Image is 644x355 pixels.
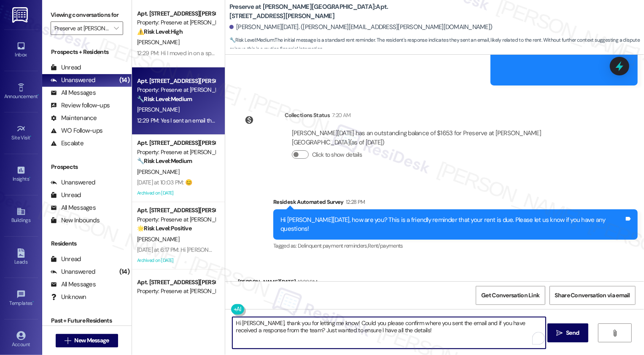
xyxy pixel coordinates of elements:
div: Archived on [DATE] [136,188,216,198]
button: Share Conversation via email [550,286,636,305]
input: All communities [54,21,110,35]
div: Unanswered [51,76,95,85]
span: [PERSON_NAME] [137,106,179,113]
label: Viewing conversations for [51,8,123,21]
textarea: To enrich screen reader interactions, please activate Accessibility in Grammarly extension settings [232,317,546,349]
div: [PERSON_NAME][DATE] [238,278,335,289]
strong: 🔧 Risk Level: Medium [137,157,192,165]
div: Unread [51,255,81,264]
div: Unread [51,191,81,200]
i:  [556,330,563,336]
strong: ⚠️ Risk Level: High [137,28,183,35]
div: Apt. [STREET_ADDRESS][PERSON_NAME] [137,139,215,147]
div: 12:28 PM [344,198,365,206]
div: (14) [117,265,132,278]
i:  [65,337,71,344]
div: 12:29 PM: Hi I moved in on a special. I shouldn't have any rent due for September [137,49,332,57]
div: 7:20 AM [330,111,350,120]
span: • [30,133,32,139]
div: Property: Preserve at [PERSON_NAME][GEOGRAPHIC_DATA] [137,85,215,94]
div: Escalate [51,139,84,148]
div: Property: Preserve at [PERSON_NAME][GEOGRAPHIC_DATA] [137,215,215,224]
div: Hi [PERSON_NAME][DATE], how are you? This is a friendly reminder that your rent is due. Please le... [280,216,624,234]
span: Send [566,328,579,337]
a: Inbox [4,39,38,61]
a: Site Visit • [4,122,38,144]
span: New Message [74,336,109,345]
div: Apt. [STREET_ADDRESS][PERSON_NAME] [137,77,215,85]
a: Insights • [4,163,38,186]
span: [PERSON_NAME] [137,38,179,46]
div: Unanswered [51,267,95,276]
div: Unanswered [51,178,95,187]
div: Property: Preserve at [PERSON_NAME][GEOGRAPHIC_DATA] [137,287,215,296]
a: Account [4,328,38,351]
span: : The initial message is a standard rent reminder. The resident's response indicates they sent an... [229,36,644,54]
span: • [29,175,30,181]
div: 12:29 PM [296,278,318,286]
a: Buildings [4,204,38,227]
div: Review follow-ups [51,101,110,110]
div: WO Follow-ups [51,126,102,135]
span: • [38,92,39,98]
span: • [32,299,34,305]
i:  [114,25,119,32]
div: All Messages [51,88,96,97]
div: Maintenance [51,114,97,123]
span: [PERSON_NAME] [137,168,179,176]
div: Prospects + Residents [42,48,132,56]
span: Delinquent payment reminders , [298,242,368,249]
div: All Messages [51,280,96,289]
button: Get Conversation Link [476,286,545,305]
button: Send [547,323,588,342]
i:  [612,330,618,336]
strong: 🔧 Risk Level: Medium [137,95,192,103]
div: [PERSON_NAME][DATE] has an outstanding balance of $1653 for Preserve at [PERSON_NAME][GEOGRAPHIC_... [292,129,595,147]
span: Rent/payments [368,242,403,249]
div: [DATE] at 10:03 PM: 😊 [137,179,192,186]
b: Preserve at [PERSON_NAME][GEOGRAPHIC_DATA]: Apt. [STREET_ADDRESS][PERSON_NAME] [229,3,398,21]
a: Leads [4,246,38,269]
div: Residents [42,239,132,248]
a: Templates • [4,287,38,310]
div: Apt. [STREET_ADDRESS][PERSON_NAME] [137,206,215,215]
label: Click to show details [312,150,362,159]
div: [PERSON_NAME][DATE]. ([PERSON_NAME][EMAIL_ADDRESS][PERSON_NAME][DOMAIN_NAME]) [229,23,493,32]
div: New Inbounds [51,216,100,225]
div: Prospects [42,163,132,171]
div: Collections Status [285,111,330,120]
div: Tagged as: [273,240,638,252]
span: [PERSON_NAME] [137,235,179,243]
div: Property: Preserve at [PERSON_NAME][GEOGRAPHIC_DATA] [137,18,215,27]
span: Share Conversation via email [555,291,630,300]
div: Apt. [STREET_ADDRESS][PERSON_NAME] [137,278,215,287]
strong: 🔧 Risk Level: Medium [229,37,274,43]
button: New Message [56,334,118,347]
div: Residesk Automated Survey [273,198,638,209]
img: ResiDesk Logo [12,7,30,23]
div: Archived on [DATE] [136,255,216,266]
div: Apt. [STREET_ADDRESS][PERSON_NAME] [137,9,215,18]
div: Unread [51,63,81,72]
div: Unknown [51,293,86,302]
div: Property: Preserve at [PERSON_NAME][GEOGRAPHIC_DATA] [137,148,215,157]
span: Get Conversation Link [481,291,539,300]
div: Past + Future Residents [42,316,132,325]
div: 12:29 PM: Yes I sent an email thank you [137,117,231,124]
strong: 🌟 Risk Level: Positive [137,224,191,232]
div: All Messages [51,203,96,212]
div: (14) [117,74,132,87]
